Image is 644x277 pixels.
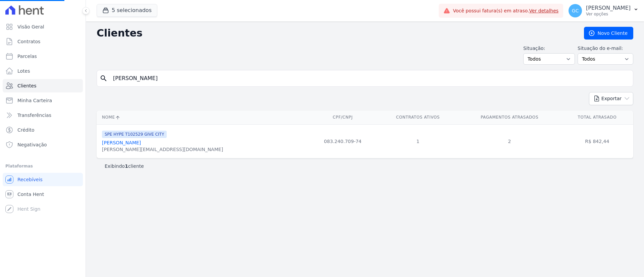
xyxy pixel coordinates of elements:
[17,176,43,183] span: Recebíveis
[589,92,633,105] button: Exportar
[3,64,83,78] a: Lotes
[97,111,308,124] th: Nome
[102,146,223,153] div: [PERSON_NAME][EMAIL_ADDRESS][DOMAIN_NAME]
[97,27,573,39] h2: Clientes
[17,23,44,30] span: Visão Geral
[17,127,35,133] span: Crédito
[3,94,83,107] a: Minha Carteira
[17,68,30,74] span: Lotes
[17,141,47,148] span: Negativação
[17,53,37,60] span: Parcelas
[17,97,52,104] span: Minha Carteira
[3,188,83,201] a: Conta Hent
[3,79,83,92] a: Clientes
[378,111,458,124] th: Contratos Ativos
[378,124,458,158] td: 1
[17,112,51,119] span: Transferências
[3,35,83,48] a: Contratos
[453,7,558,14] span: Você possui fatura(s) em atraso.
[561,111,633,124] th: Total Atrasado
[308,124,378,158] td: 083.240.709-74
[563,1,644,20] button: GC [PERSON_NAME] Ver opções
[109,72,630,85] input: Buscar por nome, CPF ou e-mail
[572,8,579,13] span: GC
[100,74,108,82] i: search
[586,11,631,17] p: Ver opções
[523,45,575,52] label: Situação:
[3,50,83,63] a: Parcelas
[3,20,83,33] a: Visão Geral
[458,124,561,158] td: 2
[3,138,83,151] a: Negativação
[97,4,157,17] button: 5 selecionados
[458,111,561,124] th: Pagamentos Atrasados
[586,5,631,11] p: [PERSON_NAME]
[308,111,378,124] th: CPF/CNPJ
[584,27,633,40] a: Novo Cliente
[17,191,44,198] span: Conta Hent
[578,45,633,52] label: Situação do e-mail:
[17,38,40,45] span: Contratos
[3,123,83,137] a: Crédito
[3,173,83,186] a: Recebíveis
[105,163,144,169] p: Exibindo cliente
[561,124,633,158] td: R$ 842,44
[529,8,559,13] a: Ver detalhes
[102,140,141,145] a: [PERSON_NAME]
[17,82,36,89] span: Clientes
[125,163,128,169] b: 1
[102,131,167,138] span: SPE HYPE T102529 GIVE CITY
[5,162,80,170] div: Plataformas
[3,109,83,122] a: Transferências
